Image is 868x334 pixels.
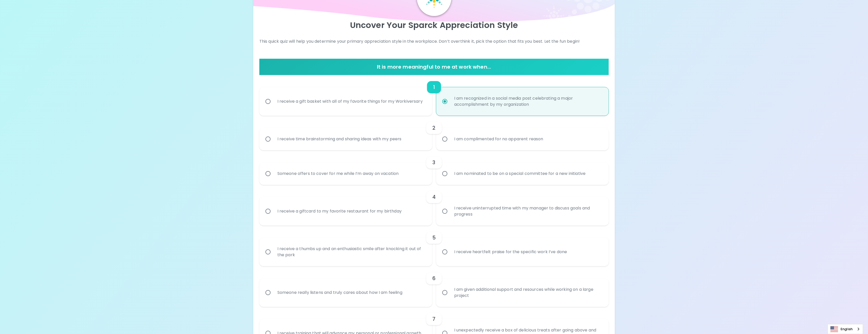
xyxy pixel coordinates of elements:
div: Someone offers to cover for me while I’m away on vacation [273,164,403,183]
div: choice-group-check [259,150,609,185]
p: Uncover Your Sparck Appreciation Style [259,20,609,30]
div: I receive heartfelt praise for the specific work I’ve done [450,243,571,261]
h6: 7 [432,315,435,323]
h6: 6 [432,274,436,282]
div: choice-group-check [259,266,609,307]
div: I receive a gift basket with all of my favorite things for my Workiversary [273,92,427,111]
div: choice-group-check [259,185,609,225]
h6: 4 [432,193,436,201]
h6: It is more meaningful to me at work when... [261,63,607,71]
div: choice-group-check [259,75,609,116]
div: I receive a thumbs up and an enthusiastic smile after knocking it out of the park [273,240,429,264]
div: choice-group-check [259,116,609,150]
aside: Language selected: English [828,324,863,334]
div: Language [828,324,863,334]
h6: 2 [432,124,435,132]
div: I am complimented for no apparent reason [450,130,547,148]
div: I am recognized in a social media post celebrating a major accomplishment by my organization [450,89,606,114]
div: I receive uninterrupted time with my manager to discuss goals and progress [450,199,606,223]
div: I receive a giftcard to my favorite restaurant for my birthday [273,202,406,220]
p: This quick quiz will help you determine your primary appreciation style in the workplace. Don’t o... [259,38,609,44]
div: I am nominated to be on a special committee for a new initiative [450,164,590,183]
div: Someone really listens and truly cares about how I am feeling [273,283,406,302]
h6: 1 [433,83,435,91]
h6: 5 [432,234,436,242]
div: I receive time brainstorming and sharing ideas with my peers [273,130,406,148]
div: I am given additional support and resources while working on a large project [450,280,606,305]
a: English [828,324,863,334]
h6: 3 [432,158,435,166]
div: choice-group-check [259,225,609,266]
